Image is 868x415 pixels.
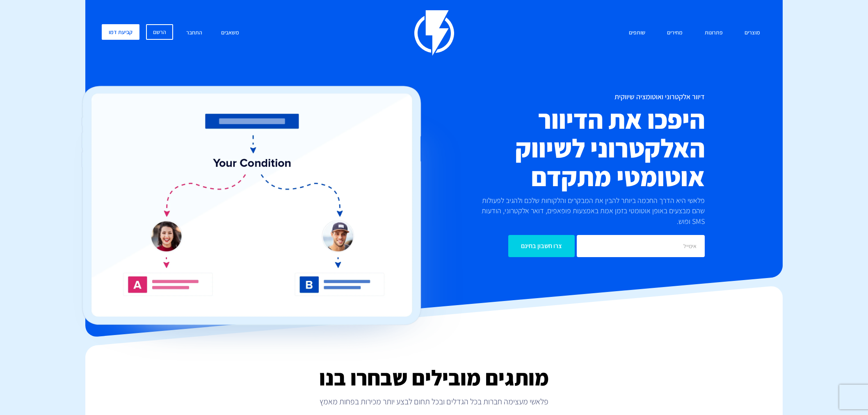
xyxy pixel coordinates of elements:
a: משאבים [215,24,245,42]
a: קביעת דמו [102,24,139,40]
input: צרו חשבון בחינם [508,235,575,257]
h2: היפכו את הדיוור האלקטרוני לשיווק אוטומטי מתקדם [385,105,705,191]
h2: מותגים מובילים שבחרו בנו [85,366,783,390]
a: התחבר [180,24,208,42]
p: פלאשי מעצימה חברות בכל הגדלים ובכל תחום לבצע יותר מכירות בפחות מאמץ [85,396,783,407]
a: שותפים [623,24,651,42]
a: פתרונות [699,24,729,42]
a: מוצרים [738,24,766,42]
p: פלאשי היא הדרך החכמה ביותר להבין את המבקרים והלקוחות שלכם ולהגיב לפעולות שהם מבצעים באופן אוטומטי... [468,195,705,227]
input: אימייל [577,235,705,257]
a: מחירים [661,24,689,42]
h1: דיוור אלקטרוני ואוטומציה שיווקית [385,93,705,101]
a: הרשם [146,24,173,40]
